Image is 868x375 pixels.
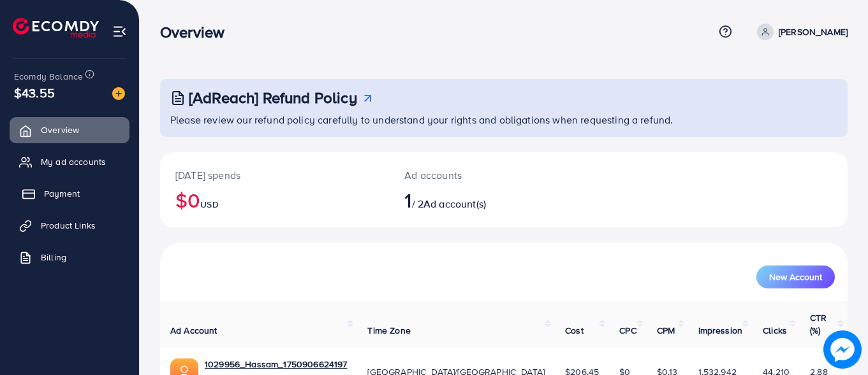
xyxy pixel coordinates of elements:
[189,88,357,107] h3: [AdReach] Refund Policy
[619,324,636,337] span: CPC
[41,155,106,168] span: My ad accounts
[367,324,410,337] span: Time Zone
[763,324,787,337] span: Clicks
[160,23,235,41] h3: Overview
[175,167,374,183] p: [DATE] spends
[14,70,83,83] span: Ecomdy Balance
[769,272,822,281] span: New Account
[41,219,96,232] span: Product Links
[10,213,129,238] a: Product Links
[779,24,848,39] p: [PERSON_NAME]
[826,333,860,367] img: image
[175,188,374,212] h2: $0
[44,187,80,200] span: Payment
[810,311,827,337] span: CTR (%)
[205,358,347,371] a: 1029956_Hassam_1750906624197
[565,324,584,337] span: Cost
[14,83,55,102] span: $43.55
[112,87,125,100] img: image
[41,124,79,136] span: Overview
[423,197,486,211] span: Ad account(s)
[41,251,66,264] span: Billing
[10,181,129,206] a: Payment
[657,324,675,337] span: CPM
[170,324,217,337] span: Ad Account
[10,244,129,270] a: Billing
[13,18,99,38] img: logo
[200,198,218,211] span: USD
[404,167,546,183] p: Ad accounts
[112,24,127,39] img: menu
[10,117,129,143] a: Overview
[404,188,546,212] h2: / 2
[10,149,129,174] a: My ad accounts
[752,24,848,40] a: [PERSON_NAME]
[698,324,743,337] span: Impression
[404,185,411,215] span: 1
[756,265,835,288] button: New Account
[170,112,840,127] p: Please review our refund policy carefully to understand your rights and obligations when requesti...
